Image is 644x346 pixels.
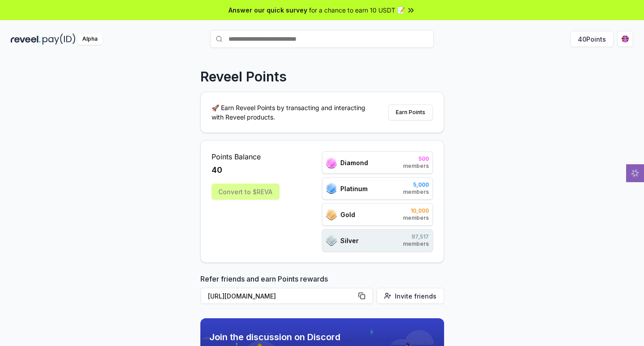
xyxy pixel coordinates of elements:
span: 40 [212,164,222,176]
span: Platinum [340,184,368,193]
span: members [403,162,429,170]
span: 97,517 [403,233,429,240]
span: 5,000 [403,181,429,188]
button: 40Points [570,31,614,47]
button: Invite friends [377,288,444,304]
div: Alpha [77,34,102,45]
span: Diamond [340,158,368,167]
span: 500 [403,155,429,162]
img: ranks_icon [326,209,337,220]
span: members [403,188,429,196]
span: Join the discussion on Discord [209,331,362,343]
span: Silver [340,236,359,245]
button: [URL][DOMAIN_NAME] [200,288,373,304]
span: Gold [340,210,355,219]
span: members [403,214,429,222]
img: ranks_icon [326,235,337,246]
p: Reveel Points [200,68,287,85]
img: reveel_dark [11,34,41,45]
p: 🚀 Earn Reveel Points by transacting and interacting with Reveel products. [212,103,373,122]
span: 10,000 [403,207,429,214]
button: Earn Points [388,104,433,120]
div: Refer friends and earn Points rewards [200,273,444,308]
span: Invite friends [395,291,436,301]
span: for a chance to earn 10 USDT 📝 [309,5,405,15]
span: members [403,240,429,248]
img: pay_id [42,34,76,45]
span: Points Balance [212,151,280,162]
span: Answer our quick survey [229,5,307,15]
img: ranks_icon [326,157,337,168]
img: ranks_icon [326,183,337,194]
